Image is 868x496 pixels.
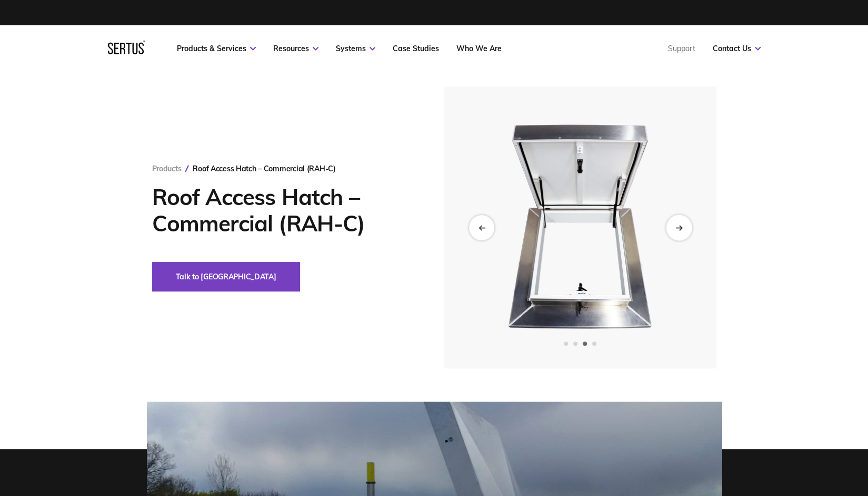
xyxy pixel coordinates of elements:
h1: Roof Access Hatch – Commercial (RAH-C) [152,184,413,237]
span: Go to slide 1 [564,342,568,346]
a: Who We Are [456,44,502,53]
a: Products [152,164,182,173]
iframe: Chat Widget [815,445,868,496]
button: Talk to [GEOGRAPHIC_DATA] [152,262,300,291]
a: Case Studies [393,44,439,53]
div: Previous slide [469,215,494,240]
a: Systems [336,44,375,53]
a: Resources [273,44,318,53]
a: Support [668,44,695,53]
a: Contact Us [713,44,761,53]
a: Products & Services [177,44,256,53]
span: Go to slide 4 [592,342,596,346]
div: Next slide [666,215,692,240]
span: Go to slide 2 [573,342,577,346]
